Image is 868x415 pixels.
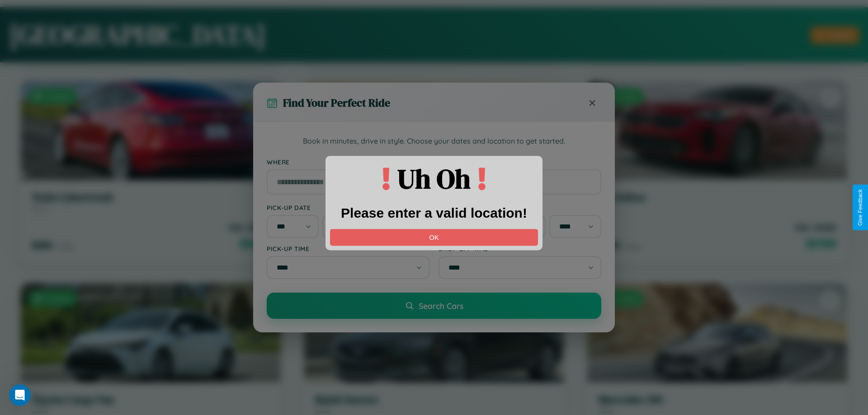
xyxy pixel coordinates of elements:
[267,245,429,252] label: Pick-up Time
[267,135,601,147] p: Book in minutes, drive in style. Choose your dates and location to get started.
[283,95,390,110] h3: Find Your Perfect Ride
[267,204,429,211] label: Pick-up Date
[267,158,601,166] label: Where
[419,301,463,311] span: Search Cars
[439,204,601,211] label: Drop-off Date
[439,245,601,252] label: Drop-off Time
